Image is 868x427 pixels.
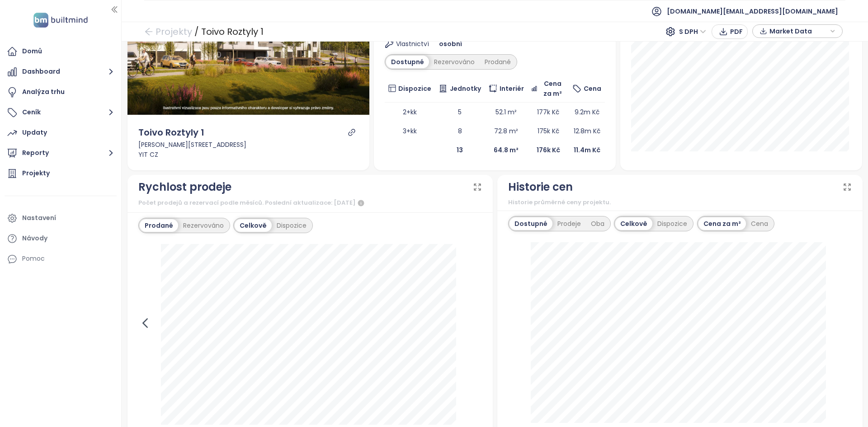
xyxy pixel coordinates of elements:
[201,23,264,40] div: Toivo Roztyly 1
[667,0,838,22] span: [DOMAIN_NAME][EMAIL_ADDRESS][DOMAIN_NAME]
[138,140,359,150] div: [PERSON_NAME][STREET_ADDRESS]
[537,108,559,117] span: 177k Kč
[22,127,47,138] div: Updaty
[485,103,528,122] td: 52.1 m²
[144,27,153,36] span: arrow-left
[22,212,56,224] div: Nastavení
[22,86,65,98] div: Analýza trhu
[144,23,192,40] a: arrow-left Projekty
[508,178,573,196] div: Historie cen
[429,56,480,68] div: Rezervováno
[439,39,462,49] span: osobní
[22,46,42,57] div: Domů
[22,253,45,264] div: Pomoc
[22,233,47,244] div: Návody
[140,219,178,232] div: Prodané
[538,127,559,136] span: 175k Kč
[450,84,481,94] span: Jednotky
[5,144,117,162] button: Reporty
[494,145,519,155] b: 64.8 m²
[398,84,431,94] span: Dispozice
[5,42,117,61] a: Domů
[5,103,117,122] button: Ceník
[138,178,231,196] div: Rychlost prodeje
[730,27,743,37] span: PDF
[5,124,117,142] a: Updaty
[138,198,482,209] div: Počet prodejů a rezervací podle měsíců. Poslední aktualizace: [DATE]
[457,145,463,155] b: 13
[5,164,117,183] a: Projekty
[348,128,356,136] a: link
[757,24,838,38] div: button
[698,217,746,230] div: Cena za m²
[584,84,601,94] span: Cena
[435,122,485,141] td: 8
[235,219,272,232] div: Celkově
[385,103,435,122] td: 2+kk
[5,250,117,268] div: Pomoc
[540,79,565,99] span: Cena za m²
[500,84,524,94] span: Interiér
[574,127,600,136] span: 12.8m Kč
[575,108,599,117] span: 9.2m Kč
[385,122,435,141] td: 3+kk
[552,217,586,230] div: Prodeje
[5,63,117,81] button: Dashboard
[679,25,706,38] span: S DPH
[508,198,852,207] div: Historie průměrné ceny projektu.
[435,103,485,122] td: 5
[586,217,609,230] div: Oba
[22,168,50,179] div: Projekty
[5,83,117,101] a: Analýza trhu
[138,150,359,160] div: YIT CZ
[574,145,600,155] b: 11.4m Kč
[537,145,560,155] b: 176k Kč
[194,23,199,40] div: /
[769,24,828,38] span: Market Data
[652,217,692,230] div: Dispozice
[746,217,773,230] div: Cena
[138,126,204,140] div: Toivo Roztyly 1
[712,24,748,39] button: PDF
[178,219,229,232] div: Rezervováno
[5,209,117,227] a: Nastavení
[615,217,652,230] div: Celkově
[509,217,552,230] div: Dostupné
[31,11,90,29] img: logo
[480,56,516,68] div: Prodané
[386,56,429,68] div: Dostupné
[485,122,528,141] td: 72.8 m²
[396,39,423,49] span: Vlastnictví
[5,230,117,248] a: Návody
[272,219,311,232] div: Dispozice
